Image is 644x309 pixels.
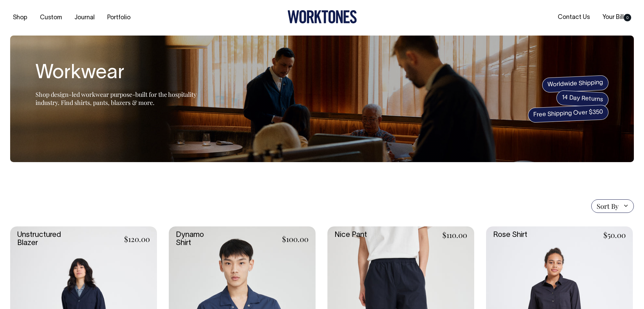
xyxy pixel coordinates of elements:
[10,12,30,23] a: Shop
[37,12,65,23] a: Custom
[105,12,133,23] a: Portfolio
[528,105,609,123] span: Free Shipping Over $350
[597,202,619,210] span: Sort By
[600,12,634,23] a: Your Bill0
[624,14,631,21] span: 0
[36,90,197,107] span: Shop design-led workwear purpose-built for the hospitality industry. Find shirts, pants, blazers ...
[556,90,609,108] span: 14 Day Returns
[555,12,593,23] a: Contact Us
[72,12,97,23] a: Journal
[36,63,205,84] h1: Workwear
[542,75,609,93] span: Worldwide Shipping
